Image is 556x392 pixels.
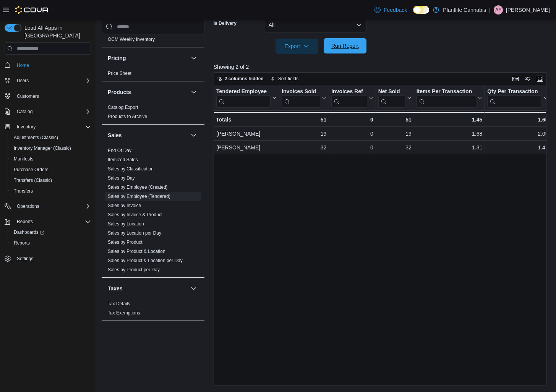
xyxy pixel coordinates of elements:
span: Adjustments (Classic) [11,133,91,142]
a: Home [14,61,32,70]
button: Inventory Manager (Classic) [8,143,94,154]
span: Sales by Invoice & Product [108,212,162,218]
span: Transfers [14,188,33,194]
a: Price Sheet [108,71,131,76]
a: Sales by Product [108,240,143,245]
div: 51 [378,115,411,124]
span: Customers [14,91,91,101]
button: Invoices Sold [282,88,326,108]
span: AF [495,5,501,15]
a: OCM Weekly Inventory [108,37,155,42]
span: Operations [17,203,39,209]
span: Manifests [11,154,91,164]
button: Net Sold [378,88,411,108]
div: Items Per Transaction [416,88,476,108]
div: Invoices Sold [282,88,320,96]
span: Tax Details [108,301,130,307]
button: Transfers [8,186,94,196]
div: 32 [378,143,412,152]
span: OCM Weekly Inventory [108,36,155,42]
div: 32 [282,143,326,152]
button: Enter fullscreen [535,74,545,83]
span: Sales by Day [108,175,135,181]
span: Itemized Sales [108,157,138,163]
span: Reports [11,238,91,248]
span: Load All Apps in [GEOGRAPHIC_DATA] [21,24,91,39]
nav: Complex example [5,56,91,284]
div: Sales [102,146,204,277]
button: Manifests [8,154,94,164]
a: Catalog Export [108,105,138,110]
div: Invoices Sold [282,88,320,108]
span: Purchase Orders [14,167,49,173]
button: Adjustments (Classic) [8,132,94,143]
span: Run Report [331,42,359,50]
h3: Sales [108,131,122,139]
a: Sales by Classification [108,166,154,172]
a: Adjustments (Classic) [11,133,61,142]
span: Sales by Location [108,221,144,227]
button: 2 columns hidden [214,74,267,83]
div: 1.45 [416,115,482,124]
span: Feedback [384,6,407,14]
a: Transfers (Classic) [11,176,55,185]
div: Tendered Employee [216,88,271,96]
div: Net Sold [378,88,405,96]
div: [PERSON_NAME] [216,129,277,138]
a: Sales by Invoice [108,203,141,208]
a: Products to Archive [108,114,147,119]
a: Purchase Orders [11,165,52,174]
span: Adjustments (Classic) [14,134,58,141]
button: Users [2,75,94,86]
span: Catalog [17,109,32,115]
button: Operations [14,202,42,211]
span: Tax Exemptions [108,310,140,316]
span: Transfers (Classic) [11,176,91,185]
a: Itemized Sales [108,157,138,162]
div: 0 [331,129,373,138]
a: Tax Exemptions [108,310,140,316]
button: Inventory [2,121,94,132]
a: Sales by Location per Day [108,230,161,236]
button: Items Per Transaction [416,88,482,108]
a: Transfers [11,186,36,196]
a: Dashboards [8,227,94,238]
div: 1.31 [417,143,483,152]
span: Settings [14,254,91,263]
button: Products [108,88,188,96]
span: Settings [17,256,33,262]
h3: Products [108,88,131,96]
span: Products to Archive [108,113,147,120]
div: 19 [282,129,326,138]
div: OCM [102,35,204,47]
p: Plantlife Cannabis [443,5,486,15]
div: Tendered Employee [216,88,271,108]
a: Reports [11,238,33,248]
button: Pricing [108,54,188,62]
a: Dashboards [11,228,47,237]
p: | [489,5,491,15]
div: Products [102,103,204,124]
div: Invoices Ref [331,88,367,108]
span: Reports [14,217,91,226]
div: Qty Per Transaction [487,88,542,96]
span: Sales by Invoice [108,202,141,209]
button: Invoices Ref [331,88,373,108]
a: Sales by Employee (Tendered) [108,194,170,199]
button: Catalog [2,106,94,117]
a: Sales by Employee (Created) [108,185,168,190]
button: Purchase Orders [8,164,94,175]
span: Customers [17,93,39,99]
span: Export [280,39,314,54]
a: Inventory Manager (Classic) [11,144,74,153]
span: Dark Mode [413,14,413,14]
div: 0 [331,143,373,152]
a: Customers [14,92,42,101]
button: Sort fields [267,74,302,83]
button: Qty Per Transaction [487,88,548,108]
span: Reports [14,240,30,246]
span: Users [17,78,29,84]
label: Is Delivery [214,20,237,26]
p: Showing 2 of 2 [214,63,550,71]
input: Dark Mode [413,6,429,14]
